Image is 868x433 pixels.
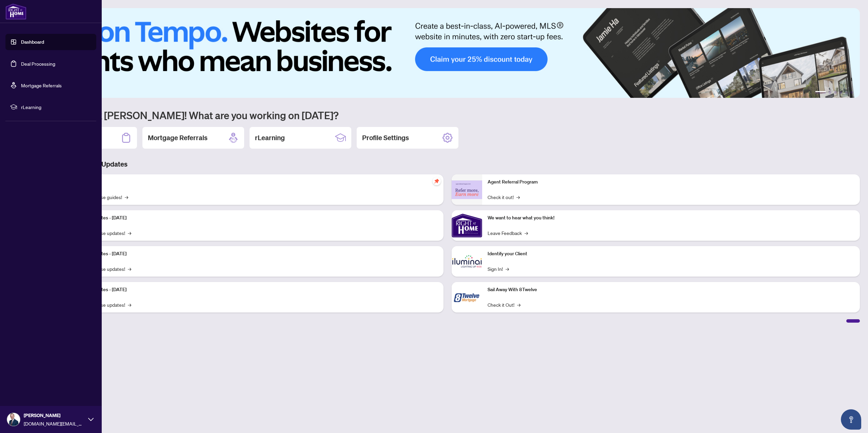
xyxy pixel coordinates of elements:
span: → [128,265,131,273]
a: Deal Processing [21,61,55,67]
h2: Profile Settings [362,133,409,143]
img: Agent Referral Program [452,180,482,199]
img: Identify your Client [452,246,482,277]
p: Identify your Client [488,250,854,258]
span: [PERSON_NAME] [24,412,85,419]
span: → [128,229,131,237]
button: 1 [815,91,826,94]
a: Leave Feedback→ [488,229,528,237]
p: Self-Help [71,178,438,186]
button: 3 [834,91,837,94]
button: 2 [829,91,831,94]
span: → [125,193,128,201]
span: → [525,229,528,237]
p: Sail Away With 8Twelve [488,286,854,294]
a: Check it out!→ [488,193,520,201]
p: We want to hear what you think! [488,214,854,222]
span: → [128,301,131,308]
p: Platform Updates - [DATE] [71,214,438,222]
img: Profile Icon [7,413,20,426]
span: rLearning [21,103,92,111]
img: logo [5,3,26,20]
h1: Welcome back [PERSON_NAME]! What are you working on [DATE]? [35,109,860,122]
img: We want to hear what you think! [452,210,482,241]
h3: Brokerage & Industry Updates [35,159,860,169]
img: Sail Away With 8Twelve [452,282,482,312]
span: → [506,265,509,273]
span: [DOMAIN_NAME][EMAIL_ADDRESS][DOMAIN_NAME] [24,420,85,427]
p: Platform Updates - [DATE] [71,250,438,258]
button: 5 [845,91,848,94]
img: Slide 0 [35,8,860,98]
a: Mortgage Referrals [21,82,62,88]
p: Platform Updates - [DATE] [71,286,438,294]
a: Check it Out!→ [488,301,520,308]
button: 4 [840,91,842,94]
a: Dashboard [21,39,44,45]
a: Sign In!→ [488,265,509,273]
span: pushpin [433,177,441,185]
span: → [516,193,520,201]
button: 6 [850,91,853,94]
button: Open asap [841,409,861,430]
span: → [517,301,520,308]
h2: rLearning [255,133,285,143]
p: Agent Referral Program [488,178,854,186]
h2: Mortgage Referrals [148,133,208,143]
